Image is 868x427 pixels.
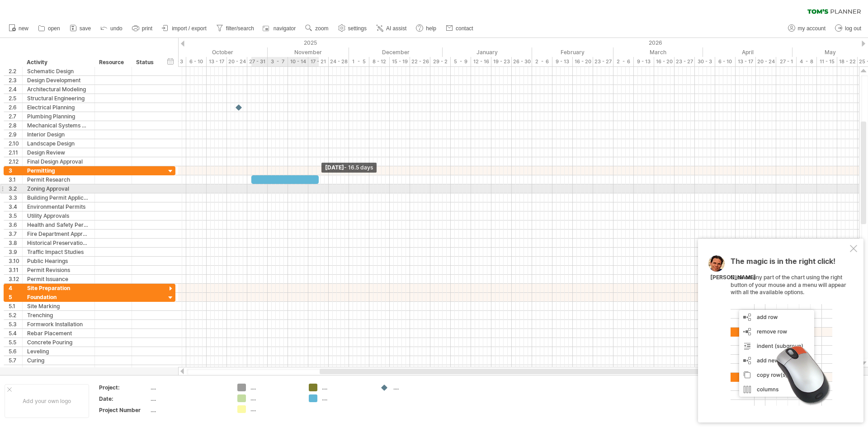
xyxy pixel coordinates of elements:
div: 2.10 [9,139,22,148]
div: Health and Safety Permits [27,221,90,229]
div: 6 - 10 [715,57,736,66]
div: 3.6 [9,221,22,229]
div: 2.4 [9,85,22,94]
span: open [48,25,60,32]
div: Building Permit Application [27,193,90,202]
div: Interior Design [27,130,90,139]
div: .... [250,384,300,391]
div: Historical Preservation Approval [27,239,90,247]
div: 5.3 [9,320,22,328]
div: 5 - 9 [451,57,471,66]
div: 2.12 [9,157,22,166]
div: .... [322,394,371,402]
div: Design Development [27,76,90,84]
div: 6 - 10 [186,57,207,66]
div: February 2026 [532,47,613,57]
div: 3.7 [9,230,22,238]
div: 3.3 [9,193,22,202]
div: 4 - 8 [797,57,817,66]
div: 3.12 [9,275,22,283]
div: 5.6 [9,347,22,356]
span: navigator [274,25,296,32]
div: 3 [9,166,22,175]
div: 24 - 28 [329,57,349,66]
div: March 2026 [613,47,703,57]
span: contact [456,25,473,32]
div: 2.9 [9,130,22,139]
div: 27 - 31 [247,57,268,66]
div: 3.10 [9,257,22,265]
div: Curing [27,356,90,365]
div: 26 - 30 [512,57,532,66]
div: .... [322,384,371,391]
div: 22 - 26 [410,57,430,66]
div: April 2026 [703,47,793,57]
a: settings [336,23,369,34]
a: print [130,23,155,34]
div: 2 - 6 [613,57,634,66]
div: Design Review [27,148,90,157]
div: Schematic Design [27,67,90,75]
div: Site Marking [27,302,90,310]
div: Date: [99,395,149,403]
div: 27 - 1 [776,57,797,66]
span: undo [110,25,123,32]
div: 2.2 [9,67,22,75]
div: Click on any part of the chart using the right button of your mouse and a menu will appear with a... [731,258,848,406]
span: - 16.5 days [344,164,373,171]
div: December 2025 [349,47,443,57]
div: [PERSON_NAME] [710,274,756,282]
a: save [67,23,94,34]
div: Traffic Impact Studies [27,248,90,256]
div: Structural Engineering [27,94,90,103]
a: zoom [303,23,331,34]
div: Add your own logo [5,384,89,418]
a: AI assist [374,23,409,34]
div: 29 - 2 [430,57,451,66]
a: log out [833,23,864,34]
div: 3.9 [9,248,22,256]
div: Status [136,58,156,67]
div: Permitting [27,166,90,175]
div: 23 - 27 [593,57,613,66]
div: Public Hearings [27,257,90,265]
div: 13 - 17 [736,57,756,66]
div: 2.11 [9,148,22,157]
div: 2 - 6 [532,57,552,66]
div: .... [393,384,443,391]
div: [DATE] [321,163,377,173]
div: Project Number [99,406,149,414]
div: 5.7 [9,356,22,365]
div: 3.2 [9,184,22,193]
a: open [36,23,63,34]
div: 2.7 [9,112,22,121]
div: 18 - 22 [837,57,858,66]
div: 2.6 [9,103,22,112]
div: 2.8 [9,121,22,130]
a: my account [786,23,828,34]
div: 23 - 27 [675,57,695,66]
div: Site Preparation [27,284,90,292]
div: .... [151,384,226,391]
div: 9 - 13 [552,57,573,66]
a: import / export [160,23,209,34]
div: Architectural Modeling [27,85,90,94]
div: Environmental Permits [27,202,90,211]
div: 5.4 [9,329,22,338]
span: settings [348,25,367,32]
div: .... [151,395,226,403]
div: 1 - 5 [349,57,369,66]
a: contact [443,23,476,34]
a: navigator [261,23,298,34]
div: Electrical Planning [27,103,90,112]
div: Mechanical Systems Design [27,121,90,130]
div: 30 - 3 [695,57,715,66]
span: help [426,25,436,32]
div: Foundation [27,293,90,301]
span: zoom [315,25,328,32]
div: Utility Approvals [27,211,90,220]
span: new [19,25,28,32]
div: Formwork Removal [27,365,90,374]
div: .... [250,394,300,402]
div: 2.5 [9,94,22,103]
